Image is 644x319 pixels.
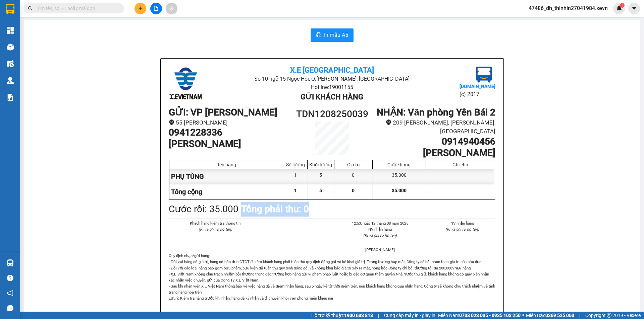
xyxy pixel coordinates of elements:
[284,169,308,184] div: 1
[378,312,379,319] span: |
[7,60,14,67] img: warehouse-icon
[7,305,13,311] span: message
[7,94,14,101] img: solution-icon
[223,75,441,83] li: Số 10 ngõ 15 Ngọc Hồi, Q.[PERSON_NAME], [GEOGRAPHIC_DATA]
[631,5,637,11] span: caret-down
[171,162,282,167] div: Tên hàng
[386,119,391,125] span: environment
[311,312,373,319] span: Hỗ trợ kỹ thuật:
[135,3,146,14] button: plus
[171,188,202,196] span: Tổng cộng
[182,220,249,226] li: Khách hàng kiểm tra thông tin
[620,3,625,8] sup: 1
[7,290,13,296] span: notification
[363,233,397,238] i: (Kí và ghi rõ họ tên)
[459,313,521,318] strong: 0708 023 035 - 0935 103 250
[28,6,33,11] span: search
[150,3,162,14] button: file-add
[169,202,238,217] div: Cước rồi : 35.000
[336,162,371,167] div: Giá trị
[334,169,373,184] div: 0
[392,188,407,193] span: 35.000
[344,313,373,318] strong: 1900 633 818
[308,169,334,184] div: 5
[460,90,495,98] li: (c) 2017
[621,3,623,8] span: 1
[7,44,14,51] img: warehouse-icon
[428,162,493,167] div: Ghi chú
[309,162,332,167] div: Khối lượng
[374,162,424,167] div: Cước hàng
[373,169,426,184] div: 35.000
[352,188,355,193] span: 0
[377,107,495,118] b: NHẬN : Văn phòng Yên Bái 2
[445,227,479,232] i: (Kí và ghi rõ họ tên)
[294,188,297,193] span: 1
[384,312,436,319] span: Cung cấp máy in - giấy in:
[169,138,291,150] h1: [PERSON_NAME]
[169,253,495,301] div: Quy định nhận/gửi hàng :
[199,227,232,232] i: (Kí và ghi rõ họ tên)
[241,204,309,215] b: Tổng phải thu: 0
[37,5,116,12] input: Tìm tên, số ĐT hoặc mã đơn
[6,4,14,14] img: logo-vxr
[291,107,373,122] h1: TDN1208250039
[7,259,14,266] img: warehouse-icon
[169,107,277,118] b: GỬI : VP [PERSON_NAME]
[316,32,321,38] span: printer
[223,83,441,91] li: Hotline: 19001155
[545,313,574,318] strong: 0369 525 060
[579,312,580,319] span: |
[347,247,413,253] li: [PERSON_NAME]
[7,275,13,281] span: question-circle
[438,312,521,319] span: Miền Nam
[523,4,613,12] span: 47486_dh_thinhln27041984.xevn
[169,67,202,100] img: logo.jpg
[138,6,143,11] span: plus
[429,220,496,226] li: NV nhận hàng
[347,220,413,226] li: 12:53, ngày 12 tháng 08 năm 2025
[319,188,322,193] span: 5
[301,93,363,101] b: Gửi khách hàng
[373,147,495,159] h1: [PERSON_NAME]
[311,28,354,42] button: printerIn mẫu A5
[628,3,640,14] button: caret-down
[154,6,158,11] span: file-add
[347,226,413,232] li: NV nhận hàng
[169,259,495,301] p: - Đối với hàng có giá trị, hàng có hóa đơn GTGT đi kèm khách hàng phải tuân thủ quy định đóng gói...
[286,162,306,167] div: Số lượng
[522,314,524,317] span: ⚪️
[476,67,492,83] img: logo.jpg
[526,312,574,319] span: Miền Bắc
[7,77,14,84] img: warehouse-icon
[166,3,177,14] button: aim
[169,169,284,184] div: PHỤ TÙNG
[607,313,611,318] span: copyright
[460,84,495,89] b: [DOMAIN_NAME]
[324,31,348,39] span: In mẫu A5
[373,136,495,147] h1: 0914940456
[7,27,14,34] img: dashboard-icon
[290,66,374,74] b: X.E [GEOGRAPHIC_DATA]
[169,6,174,11] span: aim
[373,118,495,136] li: 209 [PERSON_NAME], [PERSON_NAME], [GEOGRAPHIC_DATA]
[169,119,174,125] span: environment
[169,118,291,127] li: 55 [PERSON_NAME]
[616,5,622,11] img: icon-new-feature
[169,127,291,138] h1: 0941228336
